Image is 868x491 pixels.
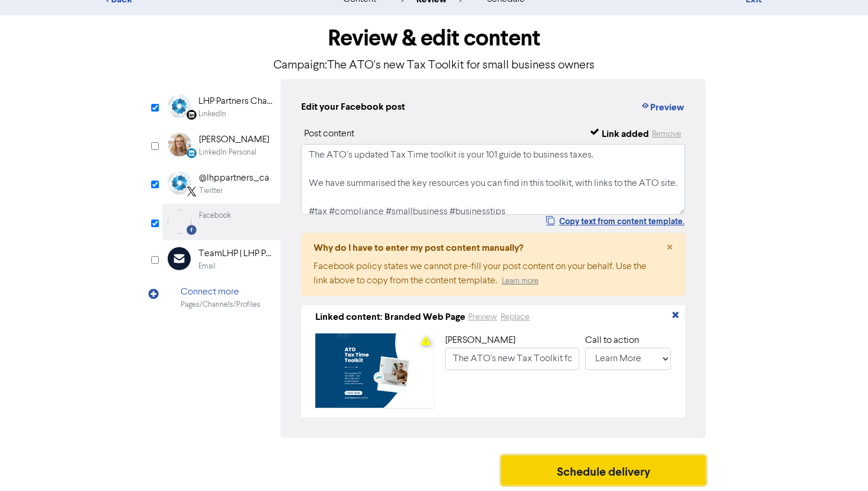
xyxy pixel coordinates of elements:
img: Twitter [168,171,191,195]
a: Learn more [502,277,539,285]
button: Remove [651,127,682,141]
div: Facebook Facebook [162,204,280,240]
img: LinkedinPersonal [168,133,191,156]
img: Linkedin [168,94,191,118]
div: Facebook policy states we cannot pre-fill your post content on your behalf. Use the link above to... [314,260,647,288]
div: Facebook [199,210,231,221]
div: Linked content: Branded Web Page [315,310,465,324]
div: @lhppartners_ca [199,171,269,185]
div: LHP Partners Chartered Accountants [198,94,274,109]
button: Preview [468,310,498,324]
div: Call to action [585,333,671,348]
div: LinkedIn Personal [199,147,256,158]
button: Close [655,234,684,262]
div: TeamLHP | LHP Partners Chartered Accountants [198,247,274,261]
button: Replace [500,310,530,324]
div: TeamLHP | LHP Partners Chartered AccountantsEmail [162,240,280,279]
iframe: Chat Widget [809,434,868,491]
div: [PERSON_NAME] [199,133,269,147]
button: Copy text from content template. [546,215,685,228]
div: Post content [304,127,354,141]
div: Email [198,261,216,272]
div: LinkedIn [198,109,226,120]
div: Edit your Facebook post [301,100,405,115]
span: × [667,239,673,257]
div: Connect more [181,285,260,299]
div: Why do I have to enter my post content manually? [314,241,647,255]
div: Twitter [199,185,223,197]
div: Connect morePages/Channels/Profiles [162,279,280,317]
h1: Review & edit content [162,25,706,52]
div: Link added [602,127,649,141]
div: Twitter@lhppartners_caTwitter [162,165,280,203]
div: Linkedin LHP Partners Chartered AccountantsLinkedIn [162,88,280,126]
button: Preview [640,100,685,115]
button: Schedule delivery [501,456,706,485]
a: Preview [468,312,498,322]
img: Facebook [168,210,191,234]
textarea: The ATO’s updated Tax Time toolkit is your 101 guide to business taxes. We have summarised the ke... [301,144,685,215]
div: [PERSON_NAME] [445,333,579,348]
img: The%20ATO%27s%20New%20Tax%20Toolkit%20For%20Small%20Business%20Owners.png [315,333,433,408]
div: Pages/Channels/Profiles [181,299,260,310]
div: LinkedinPersonal [PERSON_NAME]LinkedIn Personal [162,126,280,165]
p: Campaign: The ATO's new Tax Toolkit for small business owners [162,57,706,74]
